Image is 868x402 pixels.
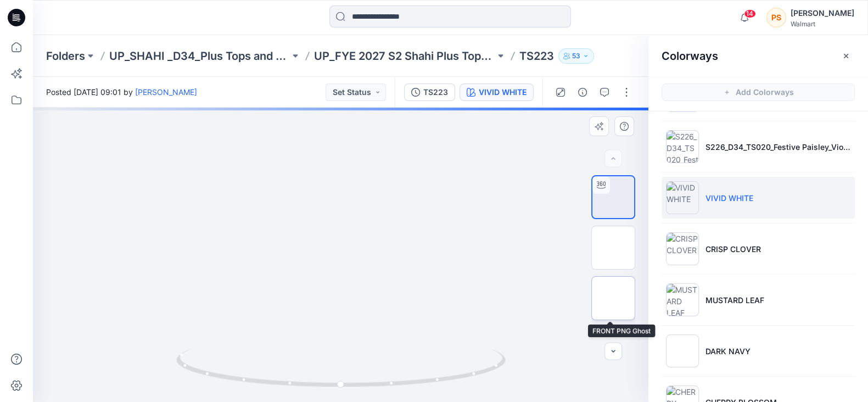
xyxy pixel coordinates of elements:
p: CRISP CLOVER [705,243,761,255]
div: Walmart [791,20,854,28]
p: 53 [572,50,580,62]
a: Folders [46,48,85,64]
a: UP_FYE 2027 S2 Shahi Plus Tops and Dress [314,48,495,64]
button: TS223 [404,83,455,101]
p: VIVID WHITE [705,192,753,204]
a: [PERSON_NAME] [135,87,197,97]
button: VIVID WHITE [460,83,534,101]
div: PS [766,8,786,27]
button: Details [574,83,591,101]
p: DARK NAVY [705,345,751,357]
p: MUSTARD LEAF [705,294,764,306]
img: CRISP CLOVER [666,232,699,265]
img: DARK NAVY [666,334,699,367]
div: [PERSON_NAME] [791,7,854,20]
a: UP_SHAHI _D34_Plus Tops and Dresses [109,48,290,64]
h2: Colorways [662,49,718,63]
span: 14 [744,9,756,18]
img: MUSTARD LEAF [666,283,699,316]
span: Posted [DATE] 09:01 by [46,86,197,98]
p: S226_D34_TS020_Festive Paisley_Violet Surprise_21.33cm [705,141,850,153]
div: VIVID WHITE [479,86,527,98]
img: S226_D34_TS020_Festive Paisley_Violet Surprise_21.33cm [666,130,699,163]
img: VIVID WHITE [666,181,699,214]
p: TS223 [519,48,554,64]
div: TS223 [423,86,448,98]
button: 53 [558,48,594,64]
